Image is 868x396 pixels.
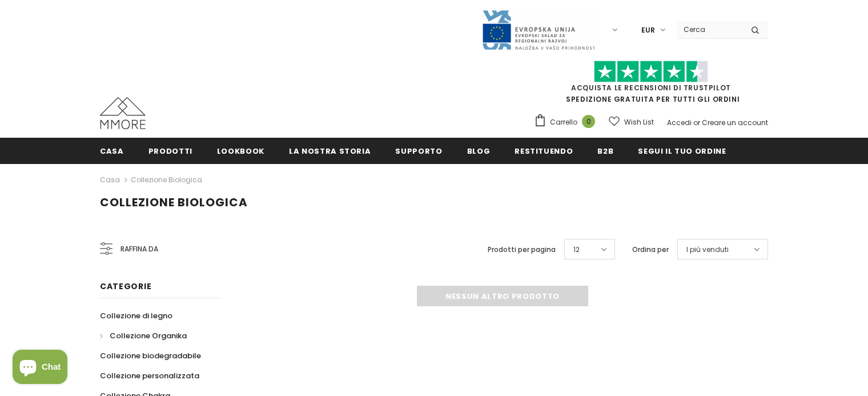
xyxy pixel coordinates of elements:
a: supporto [395,138,442,163]
span: Restituendo [515,146,573,157]
span: Collezione biodegradabile [100,350,201,361]
span: EUR [641,25,655,36]
span: Casa [100,146,124,157]
label: Prodotti per pagina [488,244,556,255]
span: or [693,118,700,127]
img: Casi MMORE [100,97,146,129]
a: Javni Razpis [481,25,596,34]
span: Collezione biologica [100,194,248,210]
span: Carrello [550,117,577,128]
a: Collezione biologica [131,175,202,185]
a: B2B [597,138,613,163]
a: Lookbook [217,138,264,163]
span: 0 [582,115,595,128]
span: 12 [573,244,580,255]
span: Segui il tuo ordine [638,146,726,157]
span: Collezione di legno [100,310,172,321]
a: Wish List [609,112,654,132]
img: Fidati di Pilot Stars [594,61,708,83]
span: Lookbook [217,146,264,157]
span: Blog [467,146,491,157]
a: Prodotti [148,138,192,163]
img: Javni Razpis [481,9,596,51]
a: Acquista le recensioni di TrustPilot [571,83,731,93]
a: Casa [100,138,124,163]
span: I più venduti [686,244,729,255]
span: Collezione Organika [110,330,187,341]
a: Collezione di legno [100,306,172,326]
input: Search Site [677,21,742,38]
inbox-online-store-chat: Shopify online store chat [9,350,71,387]
a: Restituendo [515,138,573,163]
span: Prodotti [148,146,192,157]
a: La nostra storia [289,138,371,163]
a: Casa [100,173,120,187]
label: Ordina per [632,244,669,255]
span: Raffina da [120,243,158,255]
span: B2B [597,146,613,157]
a: Blog [467,138,491,163]
a: Collezione personalizzata [100,366,199,386]
a: Segui il tuo ordine [638,138,726,163]
a: Collezione Organika [100,326,187,346]
a: Accedi [667,118,692,127]
span: supporto [395,146,442,157]
span: La nostra storia [289,146,371,157]
span: SPEDIZIONE GRATUITA PER TUTTI GLI ORDINI [534,66,768,104]
span: Wish List [624,117,654,128]
span: Categorie [100,281,151,292]
a: Creare un account [702,118,768,127]
span: Collezione personalizzata [100,370,199,381]
a: Carrello 0 [534,114,601,131]
a: Collezione biodegradabile [100,346,201,366]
